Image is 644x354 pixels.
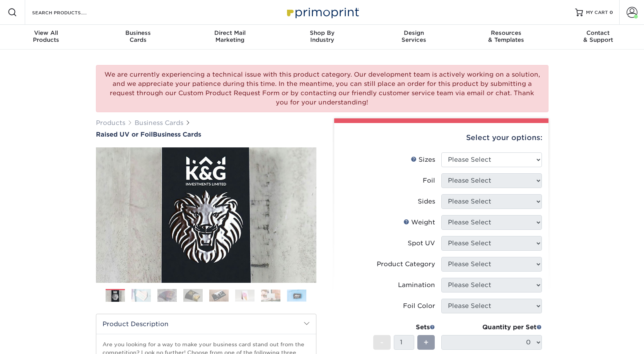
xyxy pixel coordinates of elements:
div: Spot UV [408,239,435,248]
span: Direct Mail [184,29,276,36]
span: Resources [460,29,552,36]
span: 0 [610,10,613,15]
div: Cards [92,29,184,43]
div: We are currently experiencing a technical issue with this product category. Our development team ... [96,65,548,112]
a: BusinessCards [92,25,184,50]
div: & Templates [460,29,552,43]
a: Resources& Templates [460,25,552,50]
a: Contact& Support [552,25,644,50]
div: & Support [552,29,644,43]
div: Quantity per Set [441,323,542,332]
img: Business Cards 04 [183,289,203,302]
div: Product Category [377,260,435,269]
img: Business Cards 08 [287,289,306,301]
h1: Business Cards [96,131,316,138]
div: Sides [418,197,435,206]
span: + [424,337,429,348]
div: Foil [423,176,435,185]
a: Business Cards [135,119,183,127]
img: Business Cards 02 [132,289,151,302]
img: Business Cards 06 [235,289,255,301]
img: Business Cards 03 [157,289,177,302]
div: Lamination [398,280,435,290]
div: Marketing [184,29,276,43]
span: Contact [552,29,644,36]
a: Raised UV or FoilBusiness Cards [96,131,316,138]
a: Shop ByIndustry [276,25,368,50]
div: Foil Color [403,301,435,311]
a: Products [96,119,125,127]
span: Raised UV or Foil [96,131,153,138]
span: MY CART [586,9,608,16]
div: Industry [276,29,368,43]
div: Sizes [411,155,435,164]
img: Business Cards 01 [106,286,125,306]
span: Business [92,29,184,36]
img: Raised UV or Foil 01 [96,105,316,325]
span: Design [368,29,460,36]
img: Business Cards 07 [261,289,280,301]
span: - [380,337,384,348]
div: Services [368,29,460,43]
img: Business Cards 05 [209,289,229,301]
a: Direct MailMarketing [184,25,276,50]
div: Select your options: [340,123,542,152]
input: SEARCH PRODUCTS..... [31,8,107,17]
h2: Product Description [96,314,316,334]
div: Weight [403,218,435,227]
span: Shop By [276,29,368,36]
img: Primoprint [284,4,361,21]
div: Sets [373,323,435,332]
a: DesignServices [368,25,460,50]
